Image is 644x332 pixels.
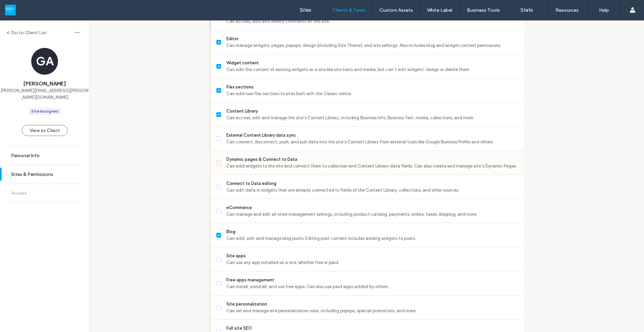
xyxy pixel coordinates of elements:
[226,66,519,73] span: Can edit the content of existing widgets on a site like site texts and media, but can’t edit widg...
[226,90,519,97] span: Can add new flex sections to sites built with the Classic editor.
[226,18,519,25] span: Can access, add and delete comments on this site.
[226,139,519,145] span: Can connect, disconnect, push, and pull data into the site’s Content Library from external tools ...
[31,108,58,114] div: Site Assigned
[226,253,519,259] span: Site apps
[226,204,519,211] span: eCommerce
[467,7,500,13] label: Business Tools
[22,125,68,136] button: View as Client
[226,187,519,194] span: Can edit data in widgets that are already connected to fields of the Content Library, collections...
[226,84,519,90] span: Flex sections
[31,48,58,75] div: GA
[226,60,519,66] span: Widget content
[332,7,366,13] label: Clients & Team
[226,325,519,332] span: Full site SEO
[226,211,519,218] span: Can manage and edit all store management settings, including product catalog, payments, orders, t...
[379,7,413,13] label: Custom Assets
[226,259,519,266] span: Can use any app installed on a site, whether free or paid.
[11,30,47,36] label: Go to Client List
[555,7,579,13] label: Resources
[226,115,519,121] span: Can access, edit and manage the site’s Content Library, including Business Info, Business Text, m...
[11,153,40,158] label: Personal Info
[15,5,29,11] span: Help
[226,308,519,314] span: Can set and manage site personalization rules, including popups, special promotions, and more.
[226,36,519,42] span: Editor
[226,277,519,283] span: Free apps management
[11,190,27,196] label: Access
[226,132,519,139] span: External Content Library data sync
[427,7,452,13] label: White Label
[226,180,519,187] span: Connect to Data editing
[23,80,66,87] span: [PERSON_NAME]
[226,283,519,290] span: Can install, uninstall, and use free apps. Can also use paid apps added by others.
[300,7,311,13] label: Sites
[226,108,519,115] span: Content Library
[226,301,519,308] span: Site personalization
[226,163,519,170] span: Can add widgets to the site and connect them to collection and Content Library data fields. Can a...
[226,235,519,242] span: Can add, edit and manage blog posts. Editing post content includes adding widgets to posts.
[226,156,519,163] span: Dynamic pages & Connect to Data
[11,172,53,177] label: Sites & Permissions
[521,7,533,13] label: Stats
[226,42,519,49] span: Can manage widgets, pages, popups, design (including Site Theme), and site settings. Also include...
[226,228,519,235] span: Blog
[599,7,609,13] label: Help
